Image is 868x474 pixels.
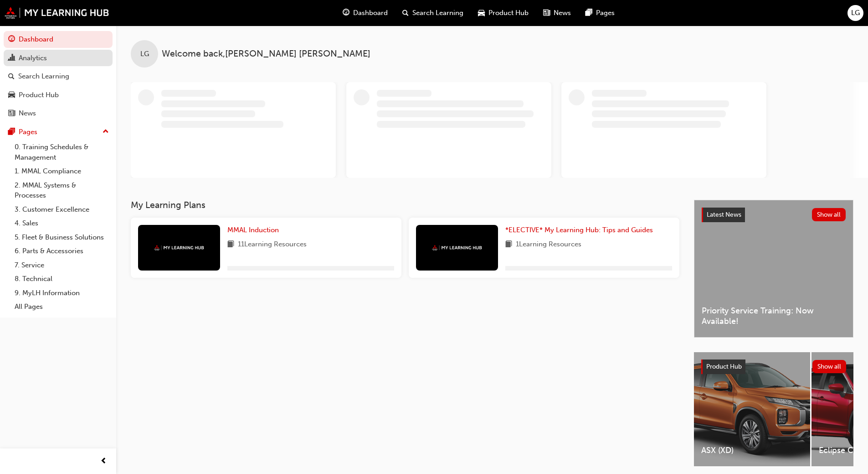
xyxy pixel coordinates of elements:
span: pages-icon [8,128,15,136]
button: Pages [4,124,113,141]
button: LG [847,5,863,21]
img: mmal [5,7,109,19]
span: Product Hub [488,8,529,18]
a: car-iconProduct Hub [471,4,536,22]
a: 9. MyLH Information [11,286,113,300]
span: search-icon [402,7,409,19]
a: MMAL Induction [227,225,282,235]
div: Search Learning [18,71,69,82]
a: pages-iconPages [578,4,622,22]
span: pages-icon [586,7,592,19]
span: prev-icon [100,456,107,467]
span: MMAL Induction [227,226,279,234]
span: Latest News [707,211,741,219]
button: DashboardAnalyticsSearch LearningProduct HubNews [4,29,113,124]
a: Product Hub [4,87,113,104]
a: guage-iconDashboard [335,4,395,22]
span: book-icon [505,239,512,250]
a: *ELECTIVE* My Learning Hub: Tips and Guides [505,225,657,235]
a: News [4,105,113,122]
span: Priority Service Training: Now Available! [702,306,846,326]
a: Latest NewsShow allPriority Service Training: Now Available! [694,200,853,338]
a: 4. Sales [11,216,113,230]
a: 0. Training Schedules & Management [11,140,113,164]
a: 8. Technical [11,272,113,286]
span: book-icon [227,239,234,250]
span: 11 Learning Resources [238,239,307,250]
a: 5. Fleet & Business Solutions [11,230,113,245]
div: Pages [19,127,37,137]
a: Latest NewsShow all [702,208,846,222]
a: 6. Parts & Accessories [11,244,113,258]
span: news-icon [8,109,15,118]
h3: My Learning Plans [131,200,679,210]
span: guage-icon [8,36,15,44]
span: Product Hub [706,363,742,370]
span: Search Learning [412,8,463,18]
span: News [554,8,571,18]
a: Analytics [4,50,113,67]
div: News [19,108,36,119]
span: LG [851,8,860,18]
span: Pages [596,8,615,18]
span: up-icon [103,126,109,138]
img: mmal [432,245,482,251]
span: chart-icon [8,54,15,63]
img: mmal [154,245,204,251]
div: Product Hub [19,90,59,100]
button: Show all [812,208,846,221]
span: Welcome back , [PERSON_NAME] [PERSON_NAME] [162,49,370,59]
a: search-iconSearch Learning [395,4,471,22]
span: car-icon [8,91,15,99]
a: All Pages [11,300,113,314]
a: 3. Customer Excellence [11,203,113,217]
span: news-icon [543,7,550,19]
span: guage-icon [343,7,349,19]
a: 2. MMAL Systems & Processes [11,178,113,203]
button: Show all [812,360,847,373]
span: search-icon [8,73,15,81]
a: ASX (XD) [694,352,810,466]
span: car-icon [478,7,485,19]
a: 7. Service [11,258,113,272]
a: Product HubShow all [701,359,846,374]
a: Dashboard [4,31,113,48]
span: *ELECTIVE* My Learning Hub: Tips and Guides [505,226,653,234]
a: news-iconNews [536,4,578,22]
div: Analytics [19,53,47,63]
span: ASX (XD) [701,445,803,456]
a: Search Learning [4,68,113,85]
span: LG [140,49,149,59]
span: 1 Learning Resources [516,239,581,250]
a: 1. MMAL Compliance [11,164,113,178]
span: Dashboard [353,8,388,18]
